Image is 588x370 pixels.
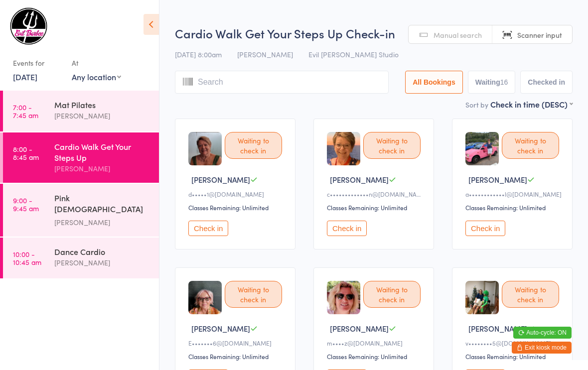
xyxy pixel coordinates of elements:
span: [DATE] 8:00am [175,49,222,59]
div: [PERSON_NAME] [54,257,150,268]
div: Any location [72,71,121,82]
span: [PERSON_NAME] [330,323,389,334]
a: [DATE] [13,71,37,82]
div: Events for [13,55,62,71]
img: image1674437937.png [327,132,360,165]
div: m••••z@[DOMAIN_NAME] [327,339,424,347]
div: [PERSON_NAME] [54,110,150,122]
div: Classes Remaining: Unlimited [465,352,562,361]
div: Classes Remaining: Unlimited [465,203,562,212]
h2: Cardio Walk Get Your Steps Up Check-in [175,25,573,41]
div: [PERSON_NAME] [54,217,150,228]
span: Evil [PERSON_NAME] Studio [308,49,399,59]
span: [PERSON_NAME] [237,49,293,59]
div: a••••••••••••l@[DOMAIN_NAME] [465,190,562,198]
div: Waiting to check in [363,281,421,308]
span: Manual search [434,30,482,40]
input: Search [175,71,389,94]
span: [PERSON_NAME] [330,174,389,185]
img: image1653453862.png [465,132,499,165]
button: Check in [327,221,367,236]
time: 10:00 - 10:45 am [13,250,41,266]
img: image1674433734.png [465,281,499,314]
div: Waiting to check in [363,132,421,159]
div: Dance Cardio [54,246,150,257]
img: image1676099974.png [327,281,360,314]
label: Sort by [465,100,488,110]
time: 8:00 - 8:45 am [13,145,39,161]
div: E•••••••6@[DOMAIN_NAME] [188,339,285,347]
span: [PERSON_NAME] [191,323,250,334]
a: 7:00 -7:45 amMat Pilates[PERSON_NAME] [3,91,159,131]
button: Auto-cycle: ON [513,327,572,339]
div: Cardio Walk Get Your Steps Up [54,141,150,163]
img: Evil Barbee Personal Training [10,7,47,45]
div: Waiting to check in [502,132,559,159]
a: 8:00 -8:45 amCardio Walk Get Your Steps Up[PERSON_NAME] [3,132,159,183]
div: Waiting to check in [502,281,559,308]
div: Check in time (DESC) [490,99,573,110]
div: Waiting to check in [225,281,282,308]
span: [PERSON_NAME] [468,323,527,334]
a: 9:00 -9:45 amPink [DEMOGRAPHIC_DATA] Strength[PERSON_NAME] [3,184,159,237]
div: Classes Remaining: Unlimited [327,203,424,212]
img: image1674804487.png [188,132,222,165]
div: Classes Remaining: Unlimited [188,352,285,361]
time: 9:00 - 9:45 am [13,196,39,212]
div: Mat Pilates [54,99,150,110]
button: Check in [188,221,228,236]
div: 16 [500,78,508,86]
time: 7:00 - 7:45 am [13,103,38,119]
div: v••••••••5@[DOMAIN_NAME] [465,339,562,347]
button: All Bookings [405,71,463,94]
div: Classes Remaining: Unlimited [188,203,285,212]
div: Classes Remaining: Unlimited [327,352,424,361]
button: Checked in [520,71,573,94]
div: [PERSON_NAME] [54,163,150,174]
button: Check in [465,221,505,236]
div: c•••••••••••••n@[DOMAIN_NAME] [327,190,424,198]
span: [PERSON_NAME] [468,174,527,185]
div: d•••••1@[DOMAIN_NAME] [188,190,285,198]
button: Exit kiosk mode [512,342,572,354]
div: Waiting to check in [225,132,282,159]
a: 10:00 -10:45 amDance Cardio[PERSON_NAME] [3,238,159,278]
span: [PERSON_NAME] [191,174,250,185]
div: Pink [DEMOGRAPHIC_DATA] Strength [54,192,150,217]
div: At [72,55,121,71]
img: image1674466486.png [188,281,222,314]
span: Scanner input [517,30,562,40]
button: Waiting16 [468,71,516,94]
